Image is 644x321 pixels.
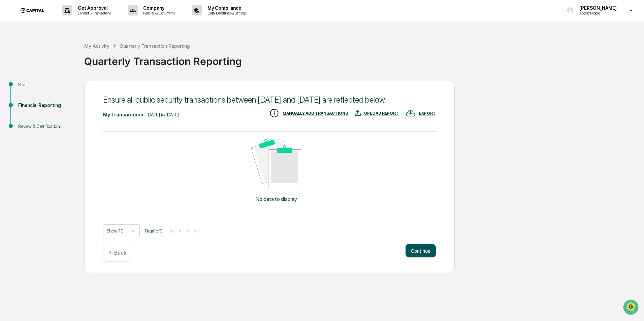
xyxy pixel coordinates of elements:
button: Start new chat [115,53,123,62]
div: 🔎 [7,98,12,104]
img: 1746055101610-c473b297-6a78-478c-a979-82029cc54cd1 [7,51,19,64]
img: No data [251,139,301,187]
div: My Transactions [103,112,143,117]
p: Company [138,5,178,11]
p: [PERSON_NAME] [574,5,620,11]
img: UPLOAD REPORT [355,108,361,118]
div: Quarterly Transaction Reporting [84,50,641,67]
p: Get Approval [72,5,114,11]
div: Review & Certification [18,123,73,130]
iframe: Open customer support [622,299,641,317]
p: Data, Deadlines & Settings [202,11,250,15]
a: 🔎Data Lookup [4,95,45,107]
button: > [184,228,191,234]
div: My Activity [84,43,109,49]
span: Data Lookup [13,98,42,104]
span: Preclearance [13,85,43,92]
input: Clear [18,31,111,38]
p: No data to display [256,196,297,202]
p: ← Back [109,250,126,256]
span: Pylon [67,114,82,119]
img: EXPORT [406,108,416,118]
p: How can we help? [7,14,123,25]
p: Policies & Documents [138,11,178,15]
div: Start new chat [23,51,110,58]
button: >| [192,228,200,234]
div: Start [18,81,73,88]
span: Attestations [56,85,84,92]
a: 🗄️Attestations [46,82,86,94]
button: |< [168,228,175,234]
div: Financial Reporting [18,102,73,109]
p: Access People [574,11,620,15]
a: Powered byPylon [47,114,82,119]
p: Content & Transactions [72,11,114,15]
div: UPLOAD REPORT [364,111,399,116]
div: [DATE] to [DATE] [147,112,179,117]
button: Continue [406,244,436,257]
img: logo [16,4,49,17]
button: < [176,228,183,234]
div: Ensure all public security transactions between [DATE] and [DATE] are reflected below. [103,95,436,105]
div: 🗄️ [49,85,54,91]
div: 🖐️ [7,85,12,91]
div: Quarterly Transaction Reporting [120,43,190,49]
div: MANUALLY ADD TRANSACTIONS [283,111,348,116]
a: 🖐️Preclearance [4,82,46,94]
div: We're available if you need us! [23,58,85,64]
img: MANUALLY ADD TRANSACTIONS [269,108,279,118]
div: EXPORT [419,111,436,116]
span: Page 1 of 0 [145,228,163,234]
p: My Compliance [202,5,250,11]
